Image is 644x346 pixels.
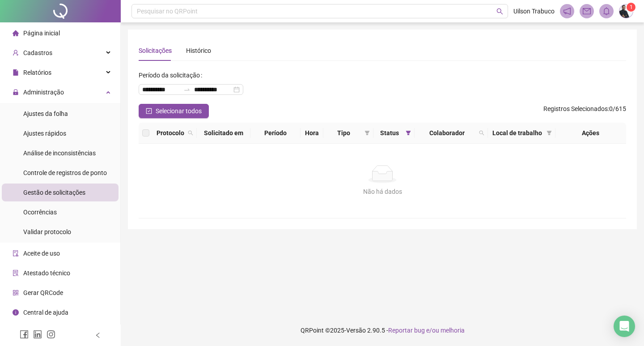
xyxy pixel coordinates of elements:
span: instagram [47,330,55,339]
span: filter [363,126,372,140]
span: Gestão de solicitações [23,189,85,196]
span: : 0 / 615 [543,104,626,118]
span: Validar protocolo [23,228,71,235]
span: filter [547,130,552,136]
span: Status [377,128,402,138]
th: Solicitado em [197,123,250,144]
span: Controle de registros de ponto [23,169,107,176]
span: notification [563,7,571,15]
span: filter [545,126,554,140]
div: Open Intercom Messenger [614,316,635,337]
span: Reportar bug e/ou melhoria [388,327,465,334]
span: Aceite de uso [23,250,60,257]
span: swap-right [183,86,191,93]
span: facebook [20,330,29,339]
img: 38507 [619,4,633,18]
span: info-circle [13,309,19,316]
span: home [13,30,19,36]
span: to [183,86,191,93]
span: Atestado técnico [23,269,70,277]
span: Protocolo [157,128,184,138]
span: search [496,8,503,15]
span: Ajustes rápidos [23,130,66,137]
button: Selecionar todos [139,104,209,118]
footer: QRPoint © 2025 - 2.90.5 - [121,315,644,346]
span: bell [602,7,610,15]
span: Administração [23,89,64,96]
span: Tipo [327,128,361,138]
span: Ocorrências [23,209,57,216]
sup: Atualize o seu contato no menu Meus Dados [627,3,636,12]
th: Período [250,123,301,144]
span: 1 [630,4,633,10]
span: Registros Selecionados [543,105,608,112]
span: qrcode [13,290,19,296]
span: audit [13,250,19,256]
span: check-square [146,108,152,114]
span: lock [13,89,19,95]
span: Relatórios [23,69,51,76]
div: Ações [559,128,623,138]
span: Cadastros [23,49,52,56]
span: Análise de inconsistências [23,150,96,157]
span: Central de ajuda [23,309,68,316]
span: Versão [346,327,366,334]
span: search [477,126,486,140]
span: Colaborador [418,128,475,138]
span: search [186,126,195,140]
div: Histórico [186,46,211,56]
span: Página inicial [23,30,60,37]
span: user-add [13,50,19,56]
span: mail [583,7,591,15]
span: Uilson Trabuco [513,6,555,16]
span: file [13,69,19,76]
span: search [479,130,484,136]
span: filter [404,126,413,140]
th: Hora [301,123,323,144]
span: linkedin [33,330,42,339]
span: left [95,332,101,338]
span: Local de trabalho [491,128,543,138]
span: filter [406,130,411,136]
span: Gerar QRCode [23,289,63,296]
span: solution [13,270,19,276]
span: Selecionar todos [156,106,202,116]
span: search [188,130,193,136]
label: Período da solicitação [139,68,206,82]
span: filter [364,130,370,136]
span: Ajustes da folha [23,110,68,117]
div: Solicitações [139,46,172,56]
div: Não há dados [149,187,615,196]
